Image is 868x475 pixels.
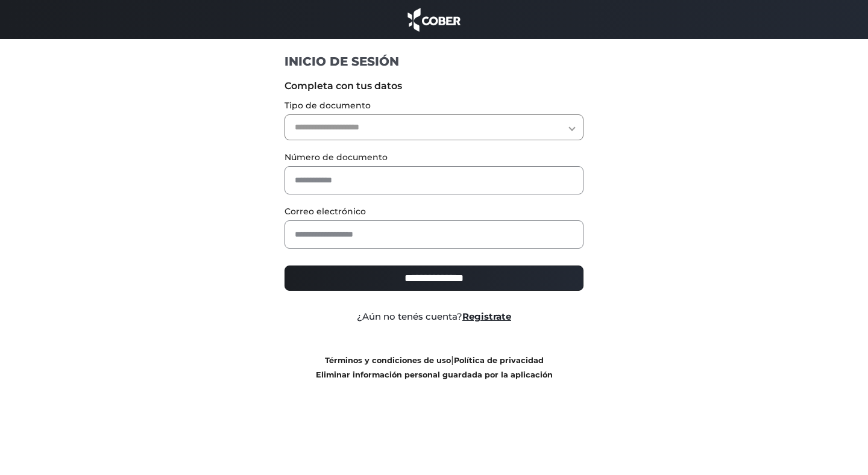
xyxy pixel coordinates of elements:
[285,99,584,112] label: Tipo de documento
[285,151,584,164] label: Número de documento
[275,353,593,382] div: |
[325,356,451,365] a: Términos y condiciones de uso
[275,310,593,324] div: ¿Aún no tenés cuenta?
[404,6,464,33] img: cober_marca.png
[285,205,584,218] label: Correo electrónico
[454,356,544,365] a: Política de privacidad
[462,311,511,322] a: Registrate
[285,54,584,69] h1: INICIO DE SESIÓN
[285,79,584,93] label: Completa con tus datos
[316,370,553,379] a: Eliminar información personal guardada por la aplicación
